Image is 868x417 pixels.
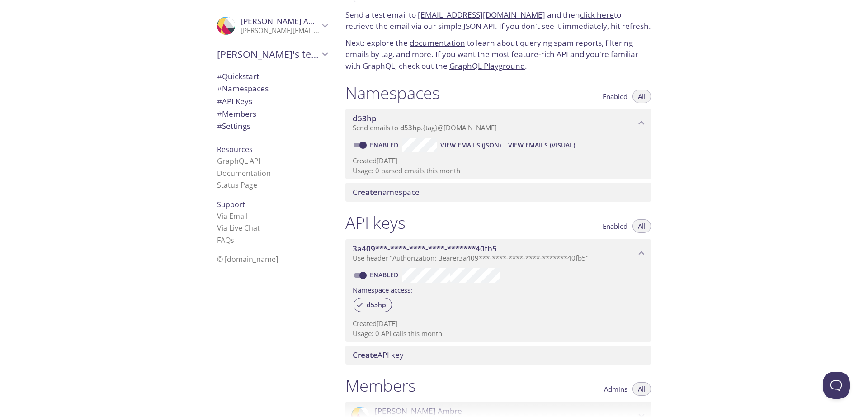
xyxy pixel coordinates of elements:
[217,121,250,131] span: Settings
[368,270,402,279] a: Enabled
[345,109,651,137] div: d53hp namespace
[217,199,245,209] span: Support
[353,283,412,296] label: Namespace access:
[353,329,644,338] p: Usage: 0 API calls this month
[210,120,335,133] div: Team Settings
[508,140,575,151] span: View Emails (Visual)
[345,9,651,32] p: Send a test email to and then to retrieve the email via our simple JSON API. If you don't see it ...
[410,38,465,48] a: documentation
[217,223,260,233] a: Via Live Chat
[345,183,651,202] div: Create namespace
[217,144,253,154] span: Resources
[217,71,259,81] span: Quickstart
[217,96,252,106] span: API Keys
[210,43,335,66] div: Tanmay's team
[440,140,501,151] span: View Emails (JSON)
[217,211,248,221] a: Via Email
[345,83,440,103] h1: Namespaces
[597,90,633,103] button: Enabled
[345,37,651,72] p: Next: explore the to learn about querying spam reports, filtering emails by tag, and more. If you...
[345,346,651,365] div: Create API Key
[217,83,222,94] span: #
[231,235,234,245] span: s
[353,156,644,166] p: Created [DATE]
[217,71,222,81] span: #
[217,235,234,245] a: FAQ
[505,138,579,152] button: View Emails (Visual)
[632,382,651,396] button: All
[599,382,633,396] button: Admins
[210,70,335,83] div: Quickstart
[217,180,257,190] a: Status Page
[368,141,402,149] a: Enabled
[241,16,328,26] span: [PERSON_NAME] Ambre
[217,83,269,94] span: Namespaces
[210,11,335,41] div: Tanmay Ambre
[345,213,406,233] h1: API keys
[345,375,416,396] h1: Members
[353,350,404,360] span: API key
[353,166,644,175] p: Usage: 0 parsed emails this month
[210,82,335,95] div: Namespaces
[353,350,377,360] span: Create
[597,219,633,233] button: Enabled
[823,372,850,399] iframe: Help Scout Beacon - Open
[449,61,525,71] a: GraphQL Playground
[354,298,392,312] div: d53hp
[400,123,421,132] span: d53hp
[210,95,335,108] div: API Keys
[353,113,377,123] span: d53hp
[217,48,319,61] span: [PERSON_NAME]'s team
[210,108,335,120] div: Members
[241,26,319,35] p: [PERSON_NAME][EMAIL_ADDRESS][DOMAIN_NAME]
[361,301,392,309] span: d53hp
[217,156,260,166] a: GraphQL API
[437,138,505,152] button: View Emails (JSON)
[217,121,222,131] span: #
[217,168,271,178] a: Documentation
[217,109,256,119] span: Members
[353,123,497,132] span: Send emails to . {tag} @[DOMAIN_NAME]
[353,187,377,197] span: Create
[217,109,222,119] span: #
[217,254,278,264] span: © [DOMAIN_NAME]
[217,96,222,106] span: #
[632,90,651,103] button: All
[353,319,644,328] p: Created [DATE]
[353,187,420,197] span: namespace
[580,9,614,20] a: click here
[632,219,651,233] button: All
[418,9,545,20] a: [EMAIL_ADDRESS][DOMAIN_NAME]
